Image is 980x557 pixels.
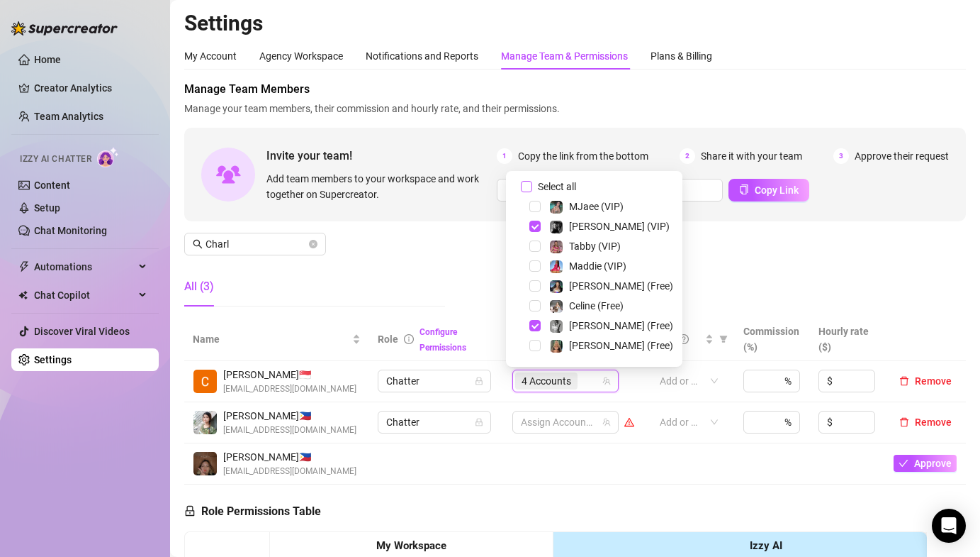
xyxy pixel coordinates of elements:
[679,334,689,344] span: question-circle
[716,329,731,350] span: filter
[515,373,578,390] span: 4 Accounts
[899,376,909,386] span: delete
[97,147,119,167] img: AI Chatter
[810,318,885,361] th: Hourly rate ($)
[34,77,147,99] a: Creator Analytics
[529,320,541,331] span: Select tree node
[184,81,966,98] span: Manage Team Members
[386,370,483,392] span: Chatter
[34,354,72,365] a: Settings
[569,280,673,292] span: [PERSON_NAME] (Free)
[569,340,673,351] span: [PERSON_NAME] (Free)
[755,184,799,196] span: Copy Link
[266,147,497,165] span: Invite your team!
[550,280,563,293] img: Maddie (Free)
[34,225,107,236] a: Chat Monitoring
[193,452,217,475] img: Charlene Gomez
[184,318,369,361] th: Name
[833,148,849,164] span: 3
[223,424,356,437] span: [EMAIL_ADDRESS][DOMAIN_NAME]
[18,290,28,300] img: Chat Copilot
[34,111,103,122] a: Team Analytics
[680,148,695,164] span: 2
[223,382,356,396] span: [EMAIL_ADDRESS][DOMAIN_NAME]
[569,260,626,272] span: Maddie (VIP)
[376,539,446,552] strong: My Workspace
[501,48,628,64] div: Manage Team & Permissions
[223,408,356,424] span: [PERSON_NAME] 🇵🇭
[404,334,414,344] span: info-circle
[569,221,670,232] span: [PERSON_NAME] (VIP)
[529,221,541,232] span: Select tree node
[915,375,952,387] span: Remove
[184,101,966,116] span: Manage your team members, their commission and hourly rate, and their permissions.
[184,505,196,517] span: lock
[550,340,563,353] img: Ellie (Free)
[602,418,611,426] span: team
[11,21,118,35] img: logo-BBDzfeDw.svg
[475,377,483,385] span: lock
[569,201,624,212] span: MJaee (VIP)
[914,458,952,469] span: Approve
[193,411,217,434] img: Charlotte Ibay
[569,300,624,311] span: Celine (Free)
[34,180,70,191] a: Content
[719,335,728,343] span: filter
[34,255,135,278] span: Automations
[497,148,512,164] span: 1
[184,503,321,520] h5: Role Permissions Table
[550,201,563,214] img: MJaee (VIP)
[193,239,203,249] span: search
[550,241,563,253] img: Tabby (VIP)
[20,153,91,166] span: Izzy AI Chatter
[205,236,306,252] input: Search members
[529,340,541,351] span: Select tree node
[529,300,541,311] span: Select tree node
[899,417,909,427] span: delete
[899,458,908,468] span: check
[223,449,356,465] span: [PERSON_NAME] 🇵🇭
[193,370,217,393] img: Charlotte Acogido
[529,241,541,252] span: Select tree node
[728,179,809,202] button: Copy Link
[915,417,952,428] span: Remove
[34,202,60,214] a: Setup
[475,418,483,426] span: lock
[569,241,621,252] span: Tabby (VIP)
[223,367,356,382] span: [PERSON_NAME] 🇸🇬
[569,320,673,331] span: [PERSON_NAME] (Free)
[378,333,398,345] span: Role
[624,417,634,427] span: warning
[894,455,957,472] button: Approve
[750,539,782,552] strong: Izzy AI
[894,414,957,431] button: Remove
[193,331,349,347] span: Name
[739,184,749,194] span: copy
[522,373,571,389] span: 4 Accounts
[34,284,135,307] span: Chat Copilot
[550,320,563,333] img: Kennedy (Free)
[650,48,712,64] div: Plans & Billing
[34,54,61,65] a: Home
[259,48,343,64] div: Agency Workspace
[932,509,966,543] div: Open Intercom Messenger
[366,48,478,64] div: Notifications and Reports
[184,278,214,295] div: All (3)
[550,260,563,273] img: Maddie (VIP)
[550,300,563,313] img: Celine (Free)
[529,201,541,212] span: Select tree node
[532,179,582,194] span: Select all
[309,240,317,248] button: close-circle
[184,10,966,37] h2: Settings
[735,318,810,361] th: Commission (%)
[184,48,237,64] div: My Account
[550,221,563,233] img: Kennedy (VIP)
[419,327,466,353] a: Configure Permissions
[602,377,611,385] span: team
[18,261,30,272] span: thunderbolt
[894,373,957,390] button: Remove
[701,148,802,164] span: Share it with your team
[266,171,491,202] span: Add team members to your workspace and work together on Supercreator.
[529,260,541,272] span: Select tree node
